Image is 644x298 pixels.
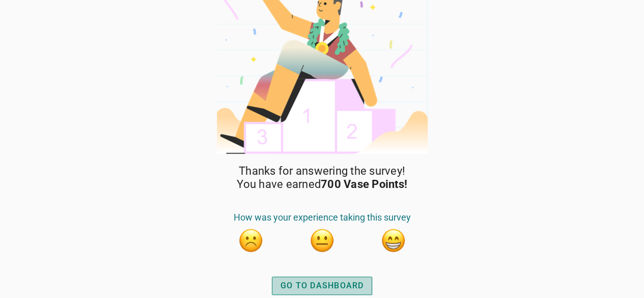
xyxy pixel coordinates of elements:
[272,277,373,295] button: GO TO DASHBOARD
[237,178,407,191] span: You have earned
[281,280,364,292] div: GO TO DASHBOARD
[215,212,429,228] div: How was your experience taking this survey
[321,178,407,191] strong: 700 Vase Points!
[239,165,405,178] span: Thanks for answering the survey!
